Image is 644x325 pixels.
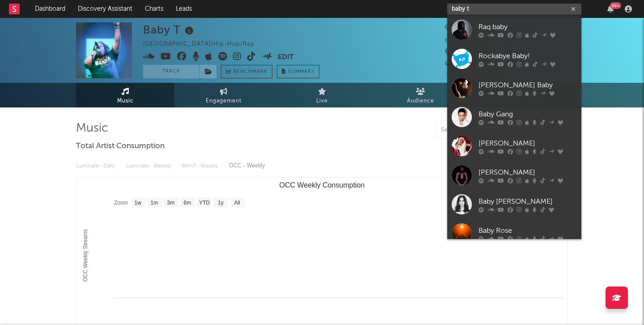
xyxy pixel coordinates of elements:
[151,200,158,206] text: 1m
[76,83,174,107] a: Music
[447,161,581,190] a: [PERSON_NAME]
[445,25,470,30] span: 2,171
[447,132,581,161] a: [PERSON_NAME]
[445,49,472,55] span: 1,400
[479,225,577,236] div: Baby Rose
[445,37,472,43] span: 6,471
[447,4,581,15] input: Search for artists
[76,141,165,152] span: Total Artist Consumption
[218,200,224,206] text: 1y
[143,22,196,37] div: Baby T
[143,39,265,50] div: [GEOGRAPHIC_DATA] | Hip-Hop/Rap
[143,65,199,78] button: Track
[610,2,621,9] div: 99 +
[277,65,319,78] button: Summary
[479,167,577,178] div: [PERSON_NAME]
[288,69,314,74] span: Summary
[447,44,581,73] a: Rockabye Baby!
[199,200,210,206] text: YTD
[273,83,371,107] a: Live
[174,83,273,107] a: Engagement
[316,96,328,107] span: Live
[206,96,241,107] span: Engagement
[445,72,497,77] span: Jump Score: 74.2
[479,138,577,149] div: [PERSON_NAME]
[82,229,89,282] text: OCC Weekly Streams
[479,80,577,90] div: [PERSON_NAME] Baby
[607,5,614,13] button: 99+
[436,127,531,134] input: Search by song name or URL
[479,196,577,207] div: Baby [PERSON_NAME]
[447,219,581,248] a: Baby Rose
[447,73,581,103] a: [PERSON_NAME] Baby
[479,51,577,61] div: Rockabye Baby!
[479,109,577,120] div: Baby Gang
[278,52,294,63] button: Edit
[234,200,240,206] text: All
[447,103,581,132] a: Baby Gang
[371,83,470,107] a: Audience
[447,190,581,219] a: Baby [PERSON_NAME]
[184,200,191,206] text: 6m
[479,21,577,32] div: Raq baby
[233,67,267,77] span: Benchmark
[114,200,128,206] text: Zoom
[135,200,142,206] text: 1w
[280,181,365,189] text: OCC Weekly Consumption
[447,15,581,44] a: Raq baby
[445,61,527,67] span: 7,860 Monthly Listeners
[167,200,175,206] text: 3m
[221,65,272,78] a: Benchmark
[117,96,134,107] span: Music
[407,96,434,107] span: Audience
